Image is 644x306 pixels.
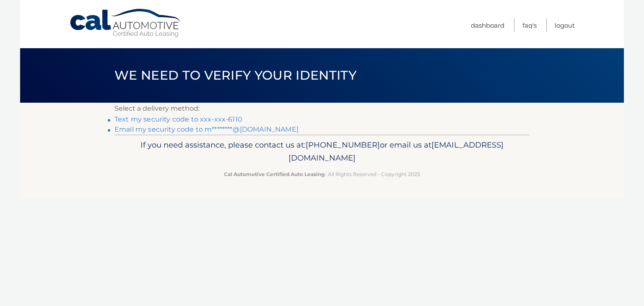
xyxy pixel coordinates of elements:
[120,170,524,179] p: - All Rights Reserved - Copyright 2025
[114,103,530,114] p: Select a delivery method:
[224,171,325,177] strong: Cal Automotive Certified Auto Leasing
[306,140,380,150] span: [PHONE_NUMBER]
[69,8,182,38] a: Cal Automotive
[555,18,575,32] a: Logout
[114,115,242,123] a: Text my security code to xxx-xxx-6110
[114,125,299,133] a: Email my security code to m********@[DOMAIN_NAME]
[471,18,504,32] a: Dashboard
[120,138,524,165] p: If you need assistance, please contact us at: or email us at
[522,18,537,32] a: FAQ's
[114,67,356,83] span: We need to verify your identity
